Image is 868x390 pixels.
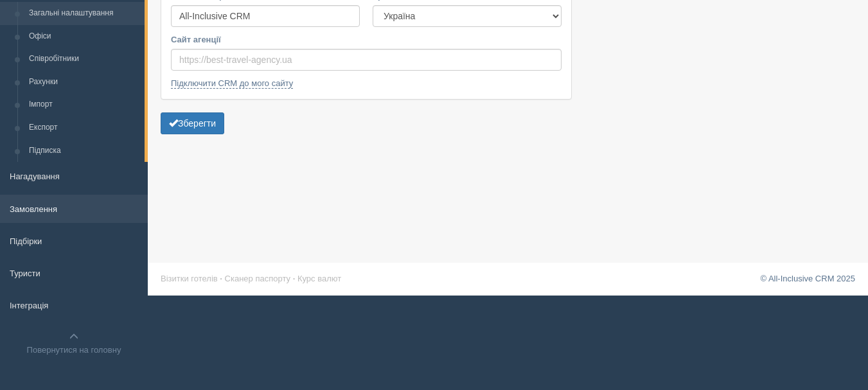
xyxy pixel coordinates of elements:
[161,112,224,134] button: Зберегти
[23,116,145,139] a: Експорт
[293,274,296,283] span: ·
[23,48,145,71] a: Співробітники
[23,71,145,94] a: Рахунки
[760,274,855,283] a: © All-Inclusive CRM 2025
[23,25,145,48] a: Офіси
[23,93,145,116] a: Імпорт
[297,274,341,283] a: Курс валют
[161,274,218,283] a: Візитки готелів
[23,2,145,25] a: Загальні налаштування
[171,49,562,71] input: https://best-travel-agency.ua
[171,78,293,89] a: Підключити CRM до мого сайту
[225,274,290,283] a: Сканер паспорту
[171,33,562,46] label: Сайт агенції
[220,274,222,283] span: ·
[23,139,145,163] a: Підписка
